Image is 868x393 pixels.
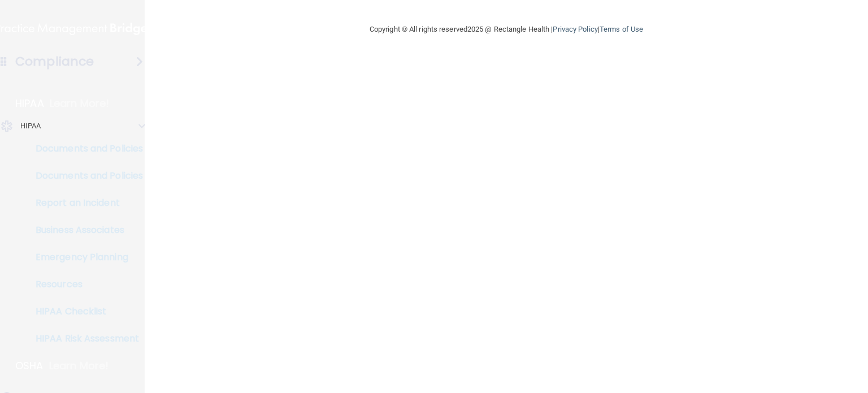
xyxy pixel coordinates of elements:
p: Documents and Policies [7,143,162,154]
p: Documents and Policies [7,170,162,182]
p: HIPAA Risk Assessment [7,333,162,344]
div: Copyright © All rights reserved 2025 @ Rectangle Health | | [300,11,713,47]
p: Learn More! [50,97,110,110]
p: HIPAA [15,97,44,110]
p: Business Associates [7,224,162,236]
p: HIPAA [20,119,41,133]
p: Learn More! [49,359,109,373]
p: Report an Incident [7,197,162,209]
p: HIPAA Checklist [7,306,162,317]
p: Emergency Planning [7,252,162,263]
p: Resources [7,279,162,290]
h4: Compliance [15,54,94,70]
a: Terms of Use [600,25,643,33]
a: Privacy Policy [553,25,597,33]
p: OSHA [15,359,44,373]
